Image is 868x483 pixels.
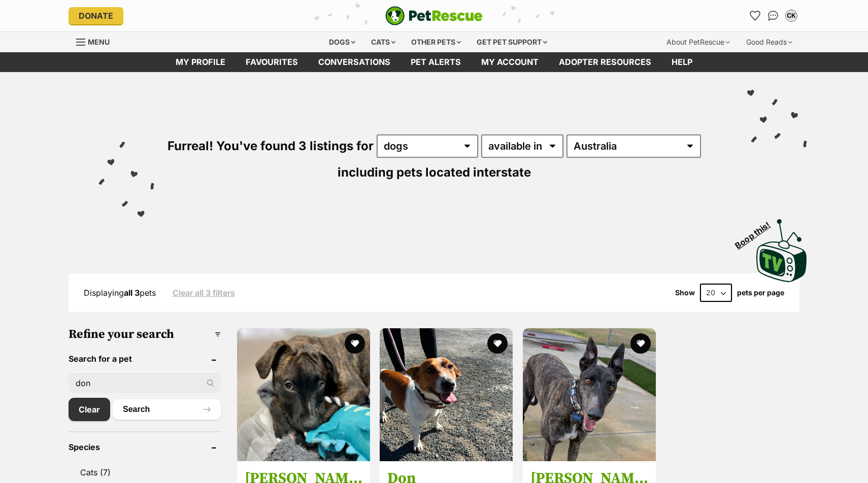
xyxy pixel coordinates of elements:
[69,327,221,341] h3: Refine your search
[124,288,140,298] strong: all 3
[322,32,362,52] div: Dogs
[661,52,703,72] a: Help
[549,52,661,72] a: Adopter resources
[385,6,483,25] img: logo-e224e6f780fb5917bec1dbf3a21bbac754714ae5b6737aabdf751b685950b380.svg
[165,52,236,72] a: My profile
[737,289,784,297] label: pets per page
[675,289,695,297] span: Show
[765,8,781,24] a: Conversations
[404,32,468,52] div: Other pets
[69,398,110,421] a: Clear
[173,288,235,297] a: Clear all 3 filters
[783,8,799,24] button: My account
[69,7,123,24] a: Donate
[69,442,221,452] header: Species
[76,32,117,50] a: Menu
[69,462,221,483] a: Cats (7)
[236,52,308,72] a: Favourites
[400,52,471,72] a: Pet alerts
[747,8,763,24] a: Favourites
[69,373,221,393] input: Toby
[385,6,483,25] a: PetRescue
[308,52,400,72] a: conversations
[747,8,799,24] ul: Account quick links
[756,210,807,284] a: Boop this!
[88,38,110,46] span: Menu
[630,333,651,354] button: favourite
[756,219,807,282] img: PetRescue TV logo
[84,288,156,298] span: Displaying pets
[69,354,221,363] header: Search for a pet
[768,11,779,21] img: chat-41dd97257d64d25036548639549fe6c8038ab92f7586957e7f3b1b290dea8141.svg
[471,52,549,72] a: My account
[168,139,374,153] span: Furreal! You've found 3 listings for
[488,333,508,354] button: favourite
[739,32,799,52] div: Good Reads
[338,165,531,180] span: including pets located interstate
[523,328,656,461] img: Donnie - Greyhound Dog
[380,328,513,461] img: Don - Jack Russell Terrier Dog
[364,32,403,52] div: Cats
[113,399,221,420] button: Search
[345,333,365,354] button: favourite
[470,32,554,52] div: Get pet support
[786,11,796,21] div: CK
[237,328,370,461] img: Donald - American Staffordshire Terrier Dog
[659,32,737,52] div: About PetRescue
[733,214,780,250] span: Boop this!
